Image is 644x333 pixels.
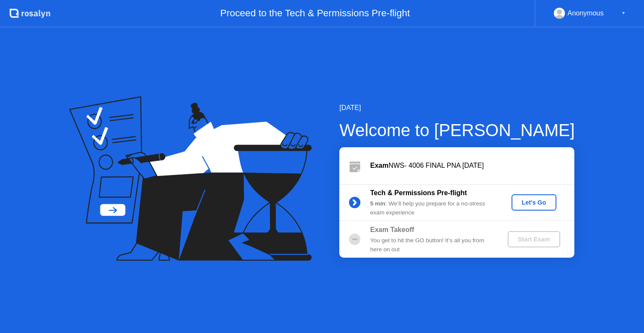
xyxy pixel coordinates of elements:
div: Welcome to [PERSON_NAME] [339,117,575,143]
div: Anonymous [568,8,604,19]
div: You get to hit the GO button! It’s all you from here on out [370,236,493,254]
button: Let's Go [512,194,556,211]
div: Let's Go [515,199,553,206]
button: Start Exam [508,231,560,247]
div: NWS- 4006 FINAL PNA [DATE] [370,161,574,171]
div: : We’ll help you prepare for a no-stress exam experience [370,199,493,217]
b: Exam Takeoff [370,226,414,233]
div: [DATE] [339,103,575,113]
div: ▼ [621,8,626,19]
div: Start Exam [511,236,557,243]
b: Exam [370,162,388,169]
b: Tech & Permissions Pre-flight [370,189,467,196]
b: 5 min [370,200,385,207]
